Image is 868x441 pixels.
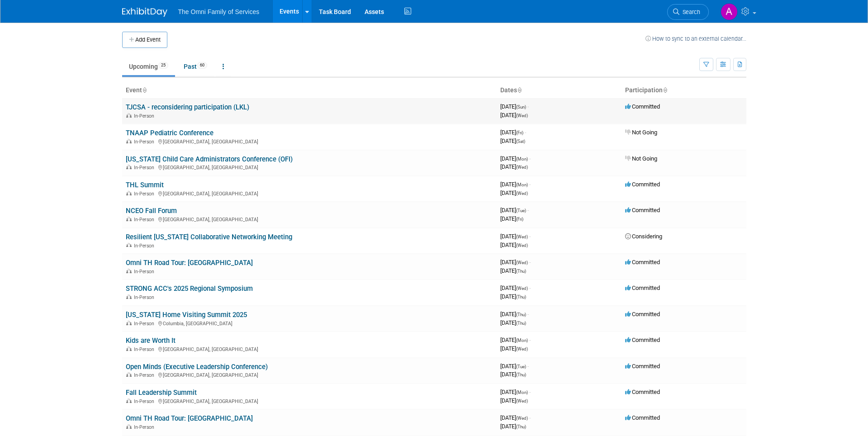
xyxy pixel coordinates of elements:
a: Sort by Participation Type [663,86,667,94]
a: Open Minds (Executive Leadership Conference) [126,363,268,371]
span: [DATE] [500,319,526,326]
span: (Wed) [516,398,528,403]
span: In-Person [134,424,157,430]
span: [DATE] [500,233,531,240]
img: In-Person Event [126,217,132,221]
span: (Tue) [516,208,526,213]
span: (Fri) [516,130,523,135]
a: Search [667,4,709,20]
span: [DATE] [500,129,526,136]
span: In-Person [134,346,157,352]
span: [DATE] [500,371,526,378]
img: In-Person Event [126,243,132,247]
div: Columbia, [GEOGRAPHIC_DATA] [126,319,493,327]
span: (Wed) [516,286,528,291]
th: Participation [621,83,746,98]
span: (Thu) [516,424,526,429]
span: In-Person [134,191,157,197]
span: [DATE] [500,363,529,370]
span: [DATE] [500,155,531,162]
img: In-Person Event [126,165,132,169]
span: (Mon) [516,156,528,161]
span: In-Person [134,165,157,171]
span: (Wed) [516,416,528,421]
span: The Omni Family of Services [178,8,260,15]
span: In-Person [134,217,157,223]
div: [GEOGRAPHIC_DATA], [GEOGRAPHIC_DATA] [126,163,493,171]
span: [DATE] [500,207,529,213]
span: In-Person [134,139,157,145]
span: - [529,389,531,395]
span: [DATE] [500,337,531,343]
a: TJCSA - reconsidering participation (LKL) [126,103,249,111]
span: Committed [625,285,660,291]
span: [DATE] [500,311,529,318]
span: [DATE] [500,267,526,274]
span: In-Person [134,294,157,300]
span: [DATE] [500,345,528,352]
button: Add Event [122,32,167,48]
span: (Thu) [516,294,526,299]
a: Upcoming25 [122,58,175,75]
a: Sort by Start Date [517,86,522,94]
span: [DATE] [500,181,531,188]
span: (Wed) [516,260,528,265]
span: [DATE] [500,259,531,266]
span: Considering [625,233,662,240]
span: In-Person [134,269,157,275]
img: Abigail Woods [721,3,738,20]
span: Committed [625,337,660,343]
span: [DATE] [500,414,531,421]
span: - [527,311,529,318]
a: How to sync to an external calendar... [645,35,746,42]
span: - [527,103,529,110]
img: In-Person Event [126,346,132,351]
span: (Wed) [516,165,528,170]
div: [GEOGRAPHIC_DATA], [GEOGRAPHIC_DATA] [126,215,493,223]
span: In-Person [134,243,157,249]
span: Committed [625,389,660,395]
div: [GEOGRAPHIC_DATA], [GEOGRAPHIC_DATA] [126,190,493,197]
span: [DATE] [500,215,523,222]
span: - [529,155,531,162]
a: STRONG ACC's 2025 Regional Symposium [126,285,253,293]
img: In-Person Event [126,269,132,273]
a: TNAAP Pediatric Conference [126,129,213,137]
span: (Thu) [516,269,526,274]
span: (Tue) [516,364,526,369]
span: Committed [625,181,660,188]
span: [DATE] [500,190,528,196]
span: (Fri) [516,217,523,222]
span: [DATE] [500,112,528,119]
span: (Mon) [516,390,528,395]
span: [DATE] [500,163,528,170]
span: - [529,285,531,291]
span: (Thu) [516,321,526,326]
span: [DATE] [500,138,525,144]
span: - [529,337,531,343]
span: [DATE] [500,293,526,300]
span: (Mon) [516,182,528,187]
div: [GEOGRAPHIC_DATA], [GEOGRAPHIC_DATA] [126,397,493,404]
th: Dates [497,83,621,98]
span: (Thu) [516,372,526,377]
span: [DATE] [500,242,528,248]
span: [DATE] [500,103,529,110]
a: [US_STATE] Home Visiting Summit 2025 [126,311,247,319]
a: Past60 [177,58,214,75]
span: (Wed) [516,234,528,239]
span: Search [679,9,700,15]
a: Sort by Event Name [142,86,147,94]
span: (Sat) [516,139,525,144]
a: [US_STATE] Child Care Administrators Conference (OFI) [126,155,293,163]
div: [GEOGRAPHIC_DATA], [GEOGRAPHIC_DATA] [126,345,493,352]
img: In-Person Event [126,321,132,325]
img: In-Person Event [126,372,132,377]
span: Not Going [625,155,657,162]
img: In-Person Event [126,113,132,118]
img: In-Person Event [126,424,132,429]
a: NCEO Fall Forum [126,207,177,215]
span: [DATE] [500,285,531,291]
span: Not Going [625,129,657,136]
span: (Sun) [516,104,526,109]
